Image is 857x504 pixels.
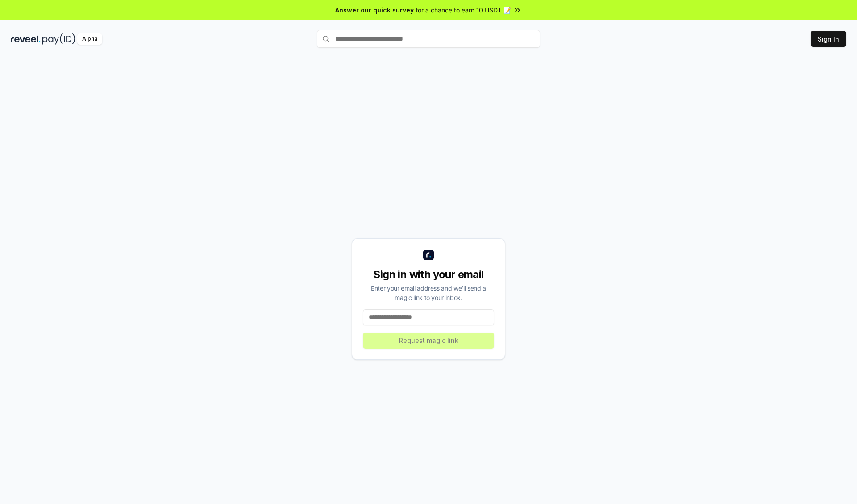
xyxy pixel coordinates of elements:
div: Sign in with your email [363,267,494,282]
div: Alpha [77,33,102,45]
img: pay_id [42,33,75,45]
img: logo_small [423,250,434,260]
button: Sign In [811,31,846,47]
span: Answer our quick survey [335,5,414,15]
div: Enter your email address and we’ll send a magic link to your inbox. [363,283,494,302]
span: for a chance to earn 10 USDT 📝 [416,5,511,15]
img: reveel_dark [11,33,41,45]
